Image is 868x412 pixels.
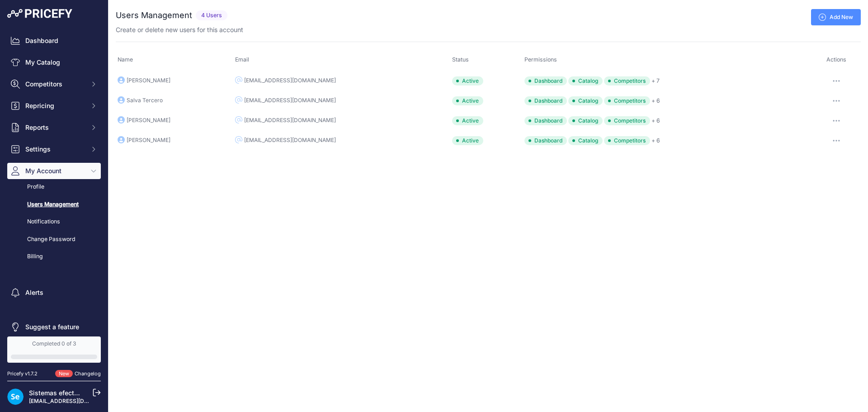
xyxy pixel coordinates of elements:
div: [PERSON_NAME] [127,117,170,124]
div: Active [452,96,483,105]
nav: Sidebar [7,33,101,335]
div: [EMAIL_ADDRESS][DOMAIN_NAME] [244,77,336,84]
span: Name [118,56,133,63]
span: Permissions [524,56,557,63]
span: Competitors [604,76,650,85]
div: [EMAIL_ADDRESS][DOMAIN_NAME] [244,137,336,144]
a: Suggest a feature [7,319,101,335]
span: Actions [826,56,846,63]
span: Competitors [25,80,85,89]
span: My Account [25,166,85,175]
a: Sistemas efectoLED [29,389,90,397]
a: + 6 [651,97,660,104]
button: Reports [7,119,101,136]
a: Add New [811,9,861,25]
span: Competitors [604,136,650,145]
div: Pricefy v1.7.2 [7,370,38,378]
button: Repricing [7,98,101,114]
a: [EMAIL_ADDRESS][DOMAIN_NAME] [29,398,123,404]
a: Dashboard [7,33,101,49]
h2: Users Management [116,9,192,22]
a: My Catalog [7,54,101,71]
span: Dashboard [524,136,567,145]
p: Create or delete new users for this account [116,25,243,34]
button: Settings [7,141,101,157]
span: Competitors [604,116,650,125]
button: My Account [7,163,101,179]
div: Salva Tercero [127,97,163,104]
span: Reports [25,123,85,132]
div: [PERSON_NAME] [127,137,170,144]
span: Competitors [604,96,650,105]
span: Dashboard [524,96,567,105]
span: Catalog [568,96,603,105]
a: Change Password [7,232,101,247]
img: Pricefy Logo [7,9,72,18]
span: Status [452,56,469,63]
a: Changelog [75,370,101,377]
a: + 6 [651,117,660,124]
span: Dashboard [524,76,567,85]
button: Competitors [7,76,101,92]
a: Users Management [7,197,101,213]
a: Notifications [7,214,101,230]
a: Completed 0 of 3 [7,336,101,363]
span: Email [235,56,249,63]
span: 4 Users [196,10,227,21]
div: Completed 0 of 3 [11,340,97,347]
span: Catalog [568,76,603,85]
a: + 7 [651,77,660,84]
span: Repricing [25,101,85,110]
span: Catalog [568,116,603,125]
a: Alerts [7,284,101,301]
div: [EMAIL_ADDRESS][DOMAIN_NAME] [244,117,336,124]
a: Billing [7,249,101,265]
div: Active [452,76,483,85]
span: Settings [25,145,85,154]
div: Active [452,116,483,125]
span: New [55,370,73,378]
div: Active [452,136,483,145]
div: [EMAIL_ADDRESS][DOMAIN_NAME] [244,97,336,104]
a: Profile [7,179,101,195]
div: [PERSON_NAME] [127,77,170,84]
a: + 6 [651,137,660,144]
span: Catalog [568,136,603,145]
span: Dashboard [524,116,567,125]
